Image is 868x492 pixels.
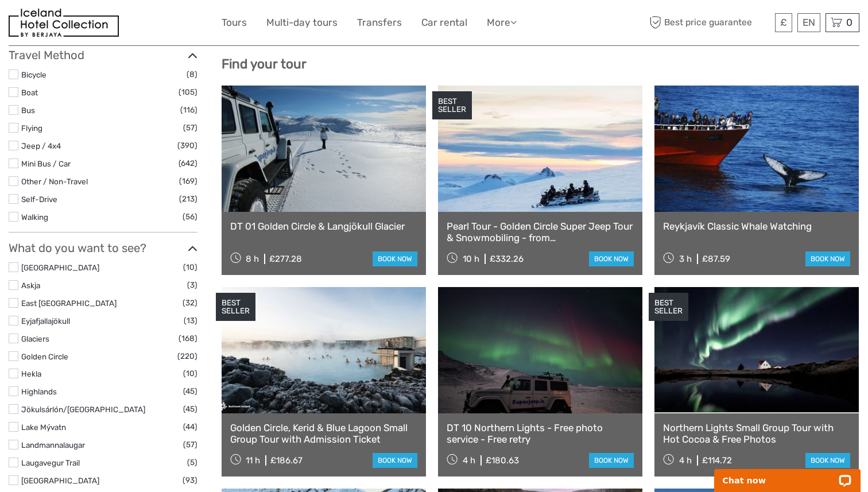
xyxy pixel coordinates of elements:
div: £180.63 [486,455,519,466]
a: Flying [21,123,42,133]
a: Askja [21,281,40,290]
a: Laugavegur Trail [21,458,80,467]
a: Tours [222,14,247,31]
span: 11 h [246,455,260,466]
a: book now [805,251,850,266]
span: (32) [183,296,197,309]
a: book now [373,251,417,266]
span: (10) [183,367,197,380]
span: (213) [179,192,197,206]
a: Other / Non-Travel [21,177,88,186]
span: (56) [183,210,197,223]
span: (5) [187,456,197,469]
a: Reykjavík Classic Whale Watching [663,220,850,232]
span: (220) [177,350,197,363]
a: Boat [21,88,38,97]
span: (168) [179,332,197,345]
a: book now [373,453,417,468]
span: 4 h [463,455,475,466]
span: (105) [179,86,197,99]
div: £277.28 [269,254,302,264]
a: book now [589,251,634,266]
span: (116) [180,103,197,117]
iframe: LiveChat chat widget [707,456,868,492]
span: 4 h [679,455,692,466]
div: BEST SELLER [432,91,472,120]
a: Northern Lights Small Group Tour with Hot Cocoa & Free Photos [663,422,850,445]
span: (642) [179,157,197,170]
span: (57) [183,438,197,451]
div: BEST SELLER [649,293,688,321]
a: Multi-day tours [266,14,338,31]
a: Hekla [21,369,41,378]
a: Golden Circle [21,352,68,361]
div: £114.72 [702,455,732,466]
a: Lake Mývatn [21,423,66,432]
span: £ [780,17,787,28]
div: £332.26 [490,254,524,264]
a: Jökulsárlón/[GEOGRAPHIC_DATA] [21,405,145,414]
span: 3 h [679,254,692,264]
a: Eyjafjallajökull [21,316,70,326]
a: book now [589,453,634,468]
a: Golden Circle, Kerid & Blue Lagoon Small Group Tour with Admission Ticket [230,422,417,445]
img: 481-8f989b07-3259-4bb0-90ed-3da368179bdc_logo_small.jpg [9,9,119,37]
a: Landmannalaugar [21,440,85,450]
a: Highlands [21,387,57,396]
a: More [487,14,517,31]
a: DT 01 Golden Circle & Langjökull Glacier [230,220,417,232]
span: (45) [183,385,197,398]
span: (44) [183,420,197,433]
div: £87.59 [702,254,730,264]
a: East [GEOGRAPHIC_DATA] [21,299,117,308]
a: Bus [21,106,35,115]
span: Best price guarantee [647,13,773,32]
a: Mini Bus / Car [21,159,71,168]
div: £186.67 [270,455,303,466]
a: Walking [21,212,48,222]
div: BEST SELLER [216,293,255,321]
span: (57) [183,121,197,134]
a: Glaciers [21,334,49,343]
h3: Travel Method [9,48,197,62]
span: 10 h [463,254,479,264]
a: Jeep / 4x4 [21,141,61,150]
h3: What do you want to see? [9,241,197,255]
a: [GEOGRAPHIC_DATA] [21,476,99,485]
b: Find your tour [222,56,307,72]
a: [GEOGRAPHIC_DATA] [21,263,99,272]
a: Self-Drive [21,195,57,204]
span: 8 h [246,254,259,264]
span: (8) [187,68,197,81]
a: book now [805,453,850,468]
span: (10) [183,261,197,274]
span: 0 [844,17,854,28]
span: (169) [179,175,197,188]
a: Car rental [421,14,467,31]
span: (3) [187,278,197,292]
a: Bicycle [21,70,46,79]
a: Transfers [357,14,402,31]
span: (390) [177,139,197,152]
div: EN [797,13,820,32]
span: (45) [183,402,197,416]
a: DT 10 Northern Lights - Free photo service - Free retry [447,422,634,445]
span: (93) [183,474,197,487]
span: (13) [184,314,197,327]
a: Pearl Tour - Golden Circle Super Jeep Tour & Snowmobiling - from [GEOGRAPHIC_DATA] [447,220,634,244]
